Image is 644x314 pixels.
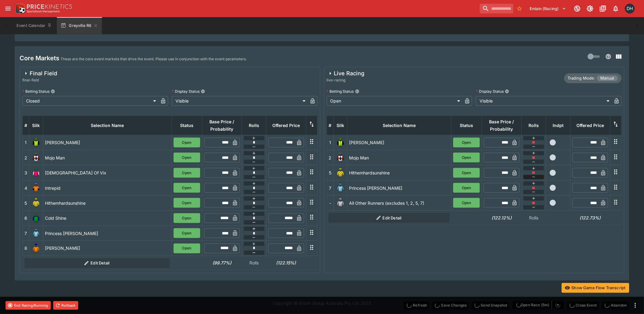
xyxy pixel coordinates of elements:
[484,215,520,221] h6: (122.12%)
[57,17,102,34] button: Greyville R6
[327,135,333,150] td: 1
[31,153,41,163] img: runner 2
[632,302,639,309] button: more
[453,198,480,208] button: Open
[6,301,51,310] button: End Racing/Running
[51,89,55,94] button: Betting Status
[31,228,41,238] img: runner 7
[327,96,463,106] div: Open
[22,89,50,94] p: Betting Status
[336,183,345,193] img: runner 7
[623,2,637,15] button: David Howard
[27,10,60,13] img: Sportsbook Management
[482,116,522,135] th: Base Price / Probability
[327,150,333,165] td: 2
[347,180,451,195] td: Princess [PERSON_NAME]
[13,17,56,34] button: Event Calendar
[480,4,513,13] input: search
[174,168,200,178] button: Open
[43,196,172,211] td: Hithemhardsunshine
[327,70,365,77] div: Live Racing
[524,215,544,221] p: Rolls
[174,228,200,238] button: Open
[43,135,172,150] td: [PERSON_NAME]
[329,213,450,223] button: Edit Detail
[327,165,333,180] td: 5
[204,260,240,266] h6: (99.77%)
[268,260,304,266] h6: (122.15%)
[453,153,480,163] button: Open
[585,3,596,14] button: Toggle light/dark mode
[571,116,610,135] th: Offered Price
[453,168,480,178] button: Open
[23,211,29,226] td: 6
[20,54,59,62] h4: Core Markets
[347,135,451,150] td: [PERSON_NAME]
[336,168,345,178] img: runner 5
[476,96,612,106] div: Visible
[23,150,29,165] td: 2
[53,301,78,310] button: Rollback
[22,77,57,83] span: final-field
[451,116,482,135] th: Status
[327,196,333,211] td: -
[347,196,451,211] td: All Other Runners (excludes 1, 2, 5, 7)
[2,3,13,14] button: open drawer
[43,211,172,226] td: Cold Shine
[568,75,595,81] p: Trading Mode:
[61,56,247,62] p: These are the core event markets that drive the event. Please use in conjunction with the event p...
[625,4,635,13] div: David Howard
[174,153,200,163] button: Open
[23,226,29,241] td: 7
[242,116,266,135] th: Rolls
[31,168,41,178] img: runner 3
[174,213,200,223] button: Open
[546,116,571,135] th: Independent
[174,244,200,253] button: Open
[43,116,172,135] th: Selection Name
[327,89,354,94] p: Betting Status
[505,89,509,94] button: Display Status
[347,150,451,165] td: Mojo Man
[24,258,170,268] button: Edit Detail
[23,241,29,256] td: 8
[453,183,480,193] button: Open
[355,89,359,94] button: Betting Status
[602,302,629,308] span: Mark an event as closed and abandoned.
[327,77,365,83] span: live-racing
[43,165,172,180] td: [DEMOGRAPHIC_DATA] Of Vix
[515,4,524,13] button: No Bookmarks
[31,198,41,208] img: runner 5
[29,116,43,135] th: Silk
[476,89,504,94] p: Display Status
[23,196,29,211] td: 5
[202,116,242,135] th: Base Price / Probability
[43,226,172,241] td: Princess [PERSON_NAME]
[43,180,172,195] td: Intrepid
[171,116,202,135] th: Status
[336,138,345,148] img: runner 1
[27,4,72,9] img: PriceKinetics
[23,165,29,180] td: 3
[347,116,451,135] th: Selection Name
[22,70,57,77] div: Final Field
[13,2,26,15] img: PriceKinetics Logo
[327,116,333,135] th: #
[347,165,451,180] td: Hithemhardsunshine
[453,138,480,148] button: Open
[336,198,345,208] img: blank-silk.png
[174,138,200,148] button: Open
[526,4,570,13] button: Select Tenant
[31,213,41,223] img: runner 6
[572,3,583,14] button: Connected to PK
[172,96,308,106] div: Visible
[23,135,29,150] td: 1
[572,215,609,221] h6: (122.73%)
[43,150,172,165] td: Mojo Man
[562,283,629,293] button: Show Game Flow Transcript
[31,138,41,148] img: runner 1
[336,153,345,163] img: runner 2
[597,75,618,81] span: Manual
[23,116,29,135] th: #
[174,183,200,193] button: Open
